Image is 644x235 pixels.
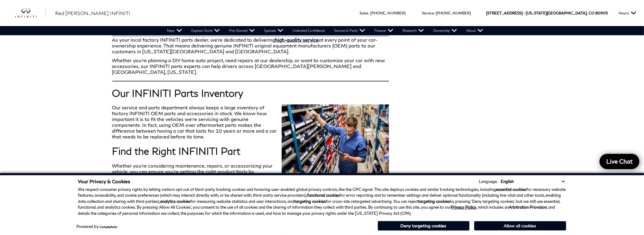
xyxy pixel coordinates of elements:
a: Pre-Owned [224,26,259,35]
p: Whether you’re considering maintenance, repairs, or accessorizing your vehicle, you can ensure yo... [112,163,389,192]
a: Live Chat [600,154,639,169]
img: INFINITI [15,8,46,18]
a: high-quality service [275,37,319,43]
p: Whether you’re planning a DIY home auto project, need repairs at our dealership, or want to custo... [112,57,389,75]
strong: functional cookies [307,193,340,198]
nav: Main Navigation [162,26,488,35]
a: Red [PERSON_NAME] INFINITI [55,9,130,17]
a: New [162,26,187,35]
a: infiniti [15,8,46,18]
strong: Our INFINITI Parts Inventory [112,87,243,99]
button: Deny targeting cookies [378,221,470,231]
a: ComplyAuto [100,225,118,229]
p: We respect consumer privacy rights by letting visitors opt out of third-party tracking cookies an... [78,187,566,217]
a: [STREET_ADDRESS] • [US_STATE][GEOGRAPHIC_DATA], CO 80905 [486,11,608,15]
select: Language Select [499,178,566,184]
span: : [368,11,369,15]
a: [PHONE_NUMBER] [370,11,406,15]
img: INFINITI Parts Department [282,104,389,176]
div: Powered by [77,225,118,229]
p: Our service and parts department always keeps a large inventory of factory INFINITI OEM parts and... [112,104,389,139]
strong: targeting cookies [418,199,450,204]
a: [PHONE_NUMBER] [436,11,471,15]
span: Red [PERSON_NAME] INFINITI [55,10,130,16]
strong: analytics cookies [160,199,191,204]
a: About [462,26,488,35]
span: Service [422,11,434,15]
a: Privacy Policy [451,205,477,210]
a: Research [398,26,429,35]
strong: Arbitration Provision [509,205,547,210]
a: Specials [259,26,288,35]
span: Live Chat [603,157,636,165]
strong: targeting cookies [295,199,326,204]
a: Express Store [187,26,224,35]
a: Ownership [429,26,462,35]
span: Your Privacy & Cookies [78,178,131,184]
a: Service & Parts [330,26,370,35]
strong: essential cookies [496,187,527,192]
button: Allow all cookies [474,221,566,230]
a: Finance [370,26,398,35]
div: Language: [479,180,498,184]
a: Unlimited Confidence [288,26,330,35]
strong: Find the Right INFINITI Part [112,145,241,157]
span: : [434,11,435,15]
span: Sales [360,11,368,15]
